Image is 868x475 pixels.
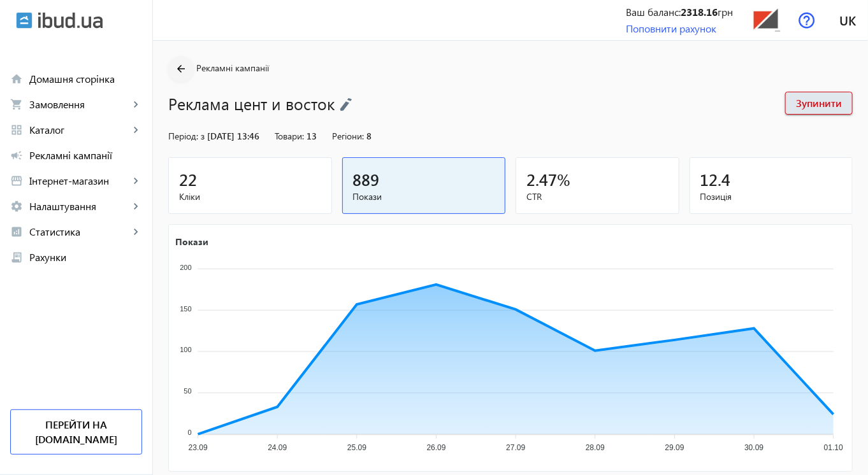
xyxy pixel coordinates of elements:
img: help.svg [799,12,815,29]
text: Покази [175,236,208,248]
h1: Реклама цент и восток [168,92,772,115]
mat-icon: receipt_long [10,251,23,264]
img: ibud_text.svg [38,12,103,29]
span: Кліки [179,190,321,203]
span: uk [839,12,856,28]
span: Рахунки [29,251,142,264]
mat-icon: keyboard_arrow_right [129,174,142,187]
span: 8 [366,130,372,142]
tspan: 27.09 [506,443,525,452]
span: 889 [353,169,380,190]
span: Позиція [700,190,843,203]
span: 13 [307,130,317,142]
span: 12.4 [700,169,731,190]
span: Товари: [275,130,304,142]
span: Каталог [29,124,129,136]
a: Поповнити рахунок [626,22,716,35]
mat-icon: settings [10,200,23,213]
button: Зупинити [785,92,853,115]
mat-icon: shopping_cart [10,98,23,111]
span: Покази [353,190,495,203]
img: ibud.svg [16,12,33,29]
tspan: 200 [180,264,191,271]
span: Налаштування [29,200,129,213]
span: [DATE] 13:46 [207,130,259,142]
span: CTR [526,190,669,203]
mat-icon: keyboard_arrow_right [129,98,142,111]
tspan: 150 [180,305,191,313]
tspan: 29.09 [665,443,684,452]
span: % [557,169,570,190]
b: 2318.16 [681,5,718,18]
tspan: 24.09 [268,443,287,452]
span: Зупинити [796,96,842,110]
span: Замовлення [29,98,129,111]
span: Інтернет-магазин [29,174,129,187]
a: Перейти на [DOMAIN_NAME] [10,409,142,455]
tspan: 50 [184,387,191,395]
tspan: 30.09 [744,443,763,452]
tspan: 01.10 [824,443,843,452]
tspan: 100 [180,346,191,354]
mat-icon: campaign [10,149,23,162]
mat-icon: analytics [10,225,23,238]
tspan: 0 [188,429,192,436]
span: 22 [179,169,197,190]
mat-icon: grid_view [10,124,23,136]
tspan: 26.09 [427,443,446,452]
span: Рекламні кампанії [29,149,142,162]
mat-icon: keyboard_arrow_right [129,225,142,238]
mat-icon: home [10,73,23,85]
span: Статистика [29,225,129,238]
mat-icon: arrow_back [173,61,189,77]
img: 132968d0fbc2610090863634432320-5cf720f3a7.jpg [752,6,781,34]
span: Регіони: [332,130,364,142]
tspan: 28.09 [586,443,605,452]
tspan: 23.09 [189,443,208,452]
span: Рекламні кампанії [196,62,269,74]
div: Ваш баланс: грн [626,5,733,19]
tspan: 25.09 [347,443,366,452]
span: Домашня сторінка [29,73,142,85]
span: 2.47 [526,169,557,190]
mat-icon: keyboard_arrow_right [129,124,142,136]
mat-icon: storefront [10,174,23,187]
span: Період: з [168,130,205,142]
mat-icon: keyboard_arrow_right [129,200,142,213]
